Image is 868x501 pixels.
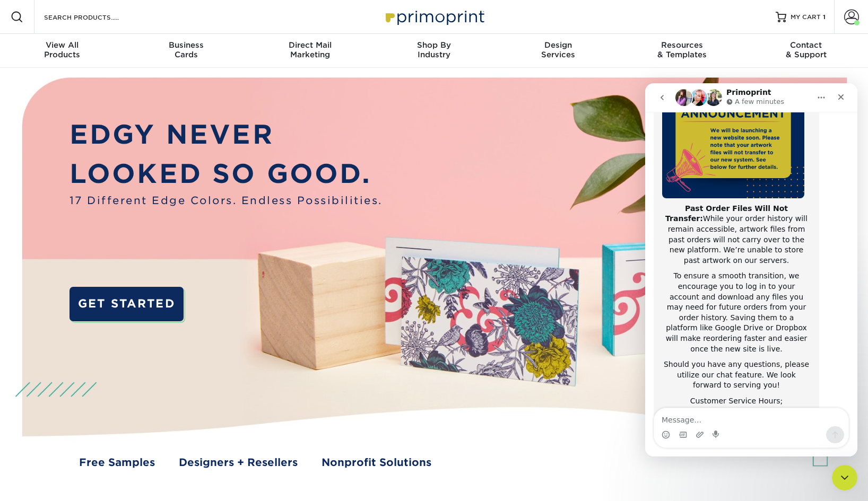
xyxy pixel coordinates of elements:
input: SEARCH PRODUCTS..... [43,11,146,23]
a: Contact& Support [744,34,868,68]
iframe: Intercom live chat [832,465,857,490]
a: Nonprofit Solutions [322,455,431,470]
div: To ensure a smooth transition, we encourage you to log in to your account and download any files ... [17,188,166,271]
div: Customer Service Hours; 9 am-5 pm EST [17,313,166,333]
a: Free Samples [79,455,155,470]
img: Primoprint [381,5,487,28]
span: Shop By [372,40,496,50]
a: GET STARTED [70,287,184,321]
div: Marketing [248,40,372,59]
span: Business [124,40,248,50]
b: Past Order Files Will Not Transfer: [20,121,143,140]
a: Resources& Templates [620,34,744,68]
button: Start recording [67,347,76,356]
textarea: Message… [9,325,203,343]
span: Contact [744,40,868,50]
p: EDGY NEVER [70,115,383,154]
div: Should you have any questions, please utilize our chat feature. We look forward to serving you! [17,276,166,307]
span: 1 [823,13,826,21]
div: & Support [744,40,868,59]
a: BusinessCards [124,34,248,68]
span: Resources [620,40,744,50]
div: Industry [372,40,496,59]
button: Gif picker [33,347,42,356]
a: Designers + Resellers [179,455,298,470]
div: & Templates [620,40,744,59]
iframe: Google Customer Reviews [3,469,90,497]
div: Services [496,40,620,59]
iframe: Intercom live chat [645,83,857,456]
span: 17 Different Edge Colors. Endless Possibilities. [70,193,383,208]
a: DesignServices [496,34,620,68]
button: Emoji picker [16,347,25,356]
a: Direct MailMarketing [248,34,372,68]
p: LOOKED SO GOOD. [70,154,383,194]
span: Direct Mail [248,40,372,50]
button: Send a message… [181,343,199,360]
a: Shop ByIndustry [372,34,496,68]
button: Upload attachment [50,347,59,356]
span: Design [496,40,620,50]
div: While your order history will remain accessible, artwork files from past orders will not carry ov... [17,120,166,183]
div: Cards [124,40,248,59]
span: MY CART [791,13,821,22]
